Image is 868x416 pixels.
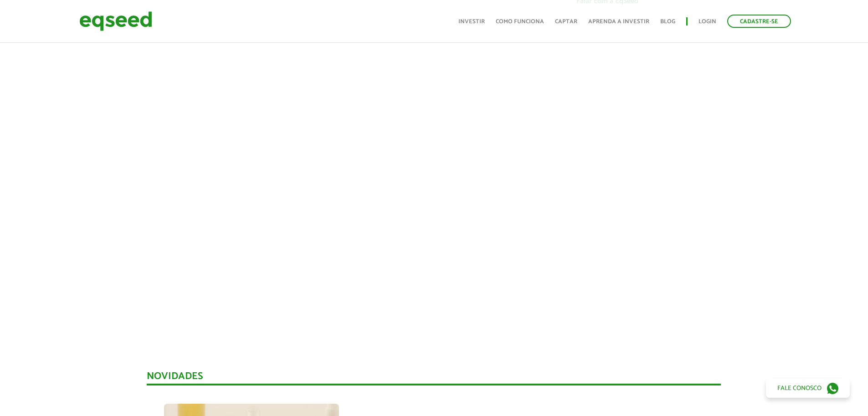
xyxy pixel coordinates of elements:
iframe: Lubs | Oferta disponível [175,43,694,335]
img: EqSeed [79,9,152,33]
a: Aprenda a investir [588,19,649,25]
a: Blog [660,19,675,25]
a: Cadastre-se [727,15,791,28]
a: Investir [458,19,485,25]
a: Como funciona [496,19,544,25]
a: Fale conosco [766,379,850,398]
div: Novidades [147,371,721,385]
a: Login [699,19,716,25]
a: Captar [555,19,577,25]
